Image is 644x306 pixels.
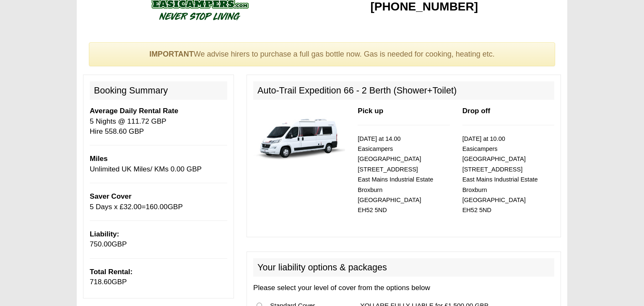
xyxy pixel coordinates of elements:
[149,50,194,58] strong: IMPORTANT
[90,155,108,163] b: Miles
[358,135,433,214] small: [DATE] at 14.00 Easicampers [GEOGRAPHIC_DATA] [STREET_ADDRESS] East Mains Industrial Estate Broxb...
[462,135,538,214] small: [DATE] at 10.00 Easicampers [GEOGRAPHIC_DATA] [STREET_ADDRESS] East Mains Industrial Estate Broxb...
[90,154,227,174] p: Unlimited UK Miles/ KMs 0.00 GBP
[253,258,554,277] h2: Your liability options & packages
[89,42,555,67] div: We advise hirers to purchase a full gas bottle now. Gas is needed for cooking, heating etc.
[146,203,168,211] span: 160.00
[90,230,119,238] b: Liability:
[90,192,132,200] span: Saver Cover
[90,81,227,100] h2: Booking Summary
[90,107,178,115] b: Average Daily Rental Rate
[253,283,554,293] p: Please select your level of cover from the options below
[253,106,345,165] img: 339.jpg
[358,107,383,115] b: Pick up
[253,81,554,100] h2: Auto-Trail Expedition 66 - 2 Berth (Shower+Toilet)
[90,229,227,250] p: GBP
[90,106,227,137] p: 5 Nights @ 111.72 GBP Hire 558.60 GBP
[90,267,227,288] p: GBP
[462,107,490,115] b: Drop off
[90,192,227,212] p: 5 Days x £ = GBP
[124,203,142,211] span: 32.00
[90,240,112,248] span: 750.00
[90,268,132,276] b: Total Rental:
[90,278,112,286] span: 718.60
